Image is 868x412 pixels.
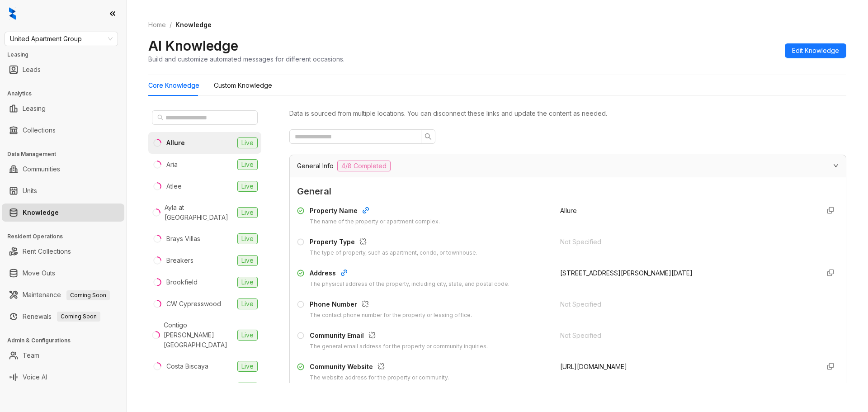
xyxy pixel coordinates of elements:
li: Leads [2,61,124,79]
span: expanded [833,163,839,168]
li: Rent Collections [2,242,124,260]
div: The general email address for the property or community inquiries. [310,342,488,351]
div: Ayla at [GEOGRAPHIC_DATA] [165,203,234,223]
span: Live [237,330,258,341]
div: Allure [166,138,185,148]
li: / [170,20,172,30]
div: The website address for the property or community. [310,374,449,382]
button: Edit Knowledge [785,43,846,58]
div: Build and customize automated messages for different occasions. [148,54,344,64]
h3: Resident Operations [7,232,126,241]
li: Renewals [2,308,124,326]
div: Not Specified [560,331,812,341]
img: logo [9,7,16,20]
span: 4/8 Completed [337,161,391,171]
a: Home [146,20,168,30]
li: Units [2,182,124,200]
a: Communities [23,160,60,178]
span: General Info [297,161,334,171]
span: Allure [560,207,577,214]
li: Maintenance [2,286,124,304]
span: [URL][DOMAIN_NAME] [560,363,627,370]
div: Address [310,268,509,280]
span: Live [237,277,258,288]
span: Live [237,159,258,170]
div: The name of the property or apartment complex. [310,218,440,226]
a: Knowledge [23,204,59,222]
a: RenewalsComing Soon [23,308,100,326]
div: Not Specified [560,237,812,247]
li: Collections [2,121,124,139]
span: search [157,114,164,121]
div: Custom Knowledge [214,81,272,90]
span: Live [237,207,258,218]
span: Coming Soon [57,312,100,322]
span: Live [237,137,258,148]
div: Property Name [310,206,440,218]
div: Core Knowledge [148,81,199,90]
a: Leasing [23,99,46,118]
li: Leasing [2,99,124,118]
div: Costa Biscaya [166,361,208,371]
div: Community Email [310,331,488,342]
div: Not Specified [560,299,812,309]
div: Property Type [310,237,477,249]
h3: Analytics [7,90,126,98]
h3: Leasing [7,51,126,59]
div: The type of property, such as apartment, condo, or townhouse. [310,249,477,257]
span: Live [237,233,258,244]
span: Live [237,255,258,266]
div: Contigo [PERSON_NAME][GEOGRAPHIC_DATA] [164,320,234,350]
span: Live [237,361,258,372]
div: Brays Villas [166,234,200,244]
span: Live [237,181,258,192]
span: Edit Knowledge [792,46,839,56]
li: Move Outs [2,264,124,282]
h2: AI Knowledge [148,37,238,54]
div: Aria [166,160,178,170]
a: Move Outs [23,264,55,282]
a: Collections [23,121,56,139]
span: Live [237,383,258,393]
h3: Data Management [7,150,126,158]
a: Team [23,346,39,365]
a: Leads [23,61,41,79]
span: United Apartment Group [10,32,113,46]
div: Phone Number [310,299,472,311]
li: Communities [2,160,124,178]
div: CW Cypresswood [166,299,221,309]
span: search [425,133,432,140]
div: Community Website [310,362,449,374]
div: The physical address of the property, including city, state, and postal code. [310,280,509,289]
div: [STREET_ADDRESS][PERSON_NAME][DATE] [560,268,812,278]
span: General [297,185,839,199]
div: Brookfield [166,277,198,287]
span: Coming Soon [66,290,110,300]
span: Live [237,298,258,309]
a: Rent Collections [23,242,71,260]
div: The contact phone number for the property or leasing office. [310,311,472,320]
li: Team [2,346,124,365]
a: Units [23,182,37,200]
li: Voice AI [2,368,124,386]
div: General Info4/8 Completed [290,155,846,177]
h3: Admin & Configurations [7,336,126,345]
li: Knowledge [2,204,124,222]
div: Atlee [166,181,182,191]
div: Breakers [166,256,193,265]
span: Knowledge [175,21,212,28]
a: Voice AI [23,368,47,386]
div: Data is sourced from multiple locations. You can disconnect these links and update the content as... [289,109,846,118]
